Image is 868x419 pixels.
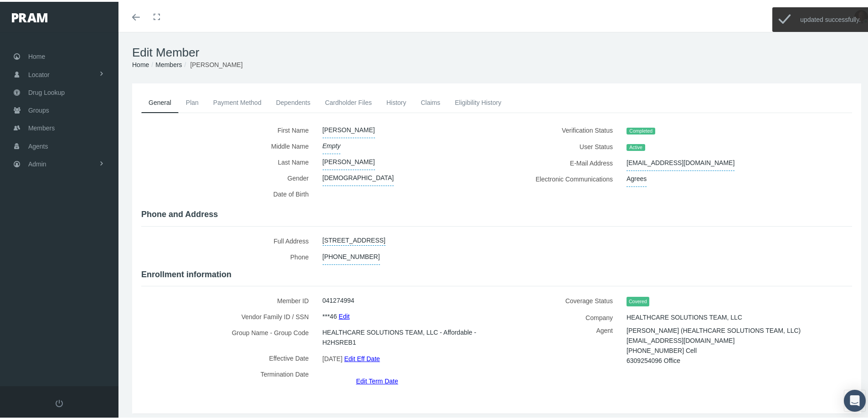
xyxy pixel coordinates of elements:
[503,120,620,137] label: Verification Status
[28,118,55,135] span: Members
[323,136,341,152] span: Empty
[503,153,620,169] label: E-Mail Address
[141,231,316,247] label: Full Address
[141,168,316,184] label: Gender
[141,120,316,136] label: First Name
[323,168,394,184] span: [DEMOGRAPHIC_DATA]
[503,308,620,324] label: Company
[141,291,316,307] label: Member ID
[379,91,414,111] a: History
[190,59,242,67] span: [PERSON_NAME]
[141,247,316,263] label: Phone
[627,308,742,323] span: HEALTHCARE SOLUTIONS TEAM, LLC
[179,91,206,111] a: Plan
[447,91,508,111] a: Eligibility History
[28,154,46,171] span: Admin
[356,372,398,386] a: Edit Term Date
[323,323,483,348] span: HEALTHCARE SOLUTIONS TEAM, LLC - Affordable - H2HSREB1
[28,82,65,99] span: Drug Lookup
[503,169,620,185] label: Electronic Communications
[269,91,318,111] a: Dependents
[627,332,734,346] span: [EMAIL_ADDRESS][DOMAIN_NAME]
[503,137,620,153] label: User Status
[141,136,316,152] label: Middle Name
[627,153,734,169] span: [EMAIL_ADDRESS][DOMAIN_NAME]
[844,388,866,410] div: Open Intercom Messenger
[141,364,316,384] label: Termination Date
[28,64,50,82] span: Locator
[627,322,801,336] span: [PERSON_NAME] (HEALTHCARE SOLUTIONS TEAM, LLC)
[323,350,343,364] span: [DATE]
[323,231,385,244] a: [STREET_ADDRESS]
[323,152,375,168] span: [PERSON_NAME]
[206,91,269,111] a: Payment Method
[627,126,655,133] span: Completed
[28,46,45,63] span: Home
[323,247,380,263] span: [PHONE_NUMBER]
[627,142,645,150] span: Active
[503,291,620,308] label: Coverage Status
[503,324,620,361] label: Agent
[132,44,861,58] h1: Edit Member
[627,295,649,305] span: Covered
[141,307,316,323] label: Vendor Family ID / SSN
[141,348,316,364] label: Effective Date
[141,323,316,348] label: Group Name - Group Code
[627,169,647,185] span: Agrees
[141,91,179,111] a: General
[141,152,316,168] label: Last Name
[141,208,852,218] h4: Phone and Address
[413,91,447,111] a: Claims
[323,120,375,136] span: [PERSON_NAME]
[339,308,349,321] a: Edit
[627,342,697,356] span: [PHONE_NUMBER] Cell
[141,184,316,203] label: Date of Birth
[12,11,47,21] img: PRAM_20_x_78.png
[28,100,49,117] span: Groups
[28,136,48,153] span: Agents
[155,59,182,67] a: Members
[627,352,680,366] span: 6309254096 Office
[132,59,149,67] a: Home
[323,291,354,306] span: 041274994
[344,350,380,363] a: Edit Eff Date
[141,268,852,278] h4: Enrollment information
[318,91,379,111] a: Cardholder Files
